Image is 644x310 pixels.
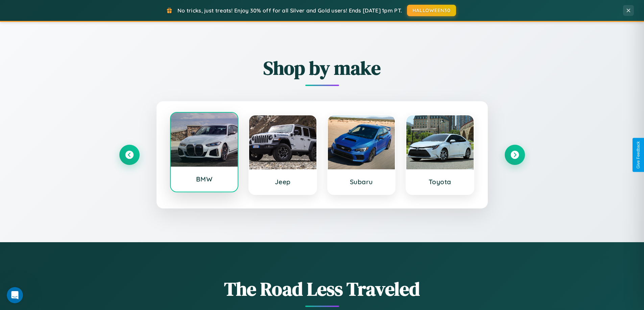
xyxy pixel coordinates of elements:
iframe: Intercom live chat [7,287,23,303]
h3: Jeep [256,178,310,186]
span: No tricks, just treats! Enjoy 30% off for all Silver and Gold users! Ends [DATE] 1pm PT. [177,7,402,14]
h3: Toyota [413,178,467,186]
button: HALLOWEEN30 [407,5,456,16]
h3: Subaru [335,178,388,186]
h3: BMW [177,175,231,183]
h1: The Road Less Traveled [119,276,525,302]
div: Give Feedback [636,141,641,169]
h2: Shop by make [119,55,525,81]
